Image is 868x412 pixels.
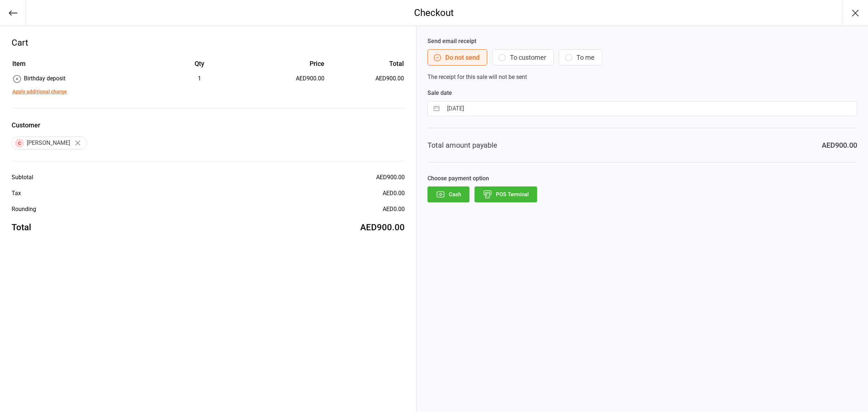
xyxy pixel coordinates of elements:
div: AED900.00 [244,74,324,83]
button: Do not send [427,49,487,66]
th: Item [12,59,155,73]
div: Rounding [12,205,36,214]
div: 1 [156,74,243,83]
div: AED900.00 [360,221,405,234]
div: AED900.00 [822,140,857,151]
button: Apply additional charge [12,88,67,96]
div: [PERSON_NAME] [12,136,87,150]
th: Total [327,59,404,73]
button: POS Terminal [475,186,537,202]
span: Birthday deposit [24,75,65,82]
label: Choose payment option [427,174,857,183]
div: The receipt for this sale will not be sent [427,37,857,81]
label: Customer [12,120,405,130]
label: Send email receipt [427,37,857,46]
td: AED900.00 [327,74,404,84]
div: Price [244,59,324,68]
div: Total [12,221,31,234]
div: AED900.00 [376,173,405,182]
div: Subtotal [12,173,33,182]
div: AED0.00 [383,205,405,214]
button: To me [559,49,602,66]
div: Tax [12,189,21,198]
label: Sale date [427,89,857,97]
th: Qty [156,59,243,73]
button: Cash [427,186,469,202]
div: Cart [12,36,405,49]
div: AED0.00 [383,189,405,198]
div: Total amount payable [427,140,497,151]
button: To customer [492,49,554,66]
